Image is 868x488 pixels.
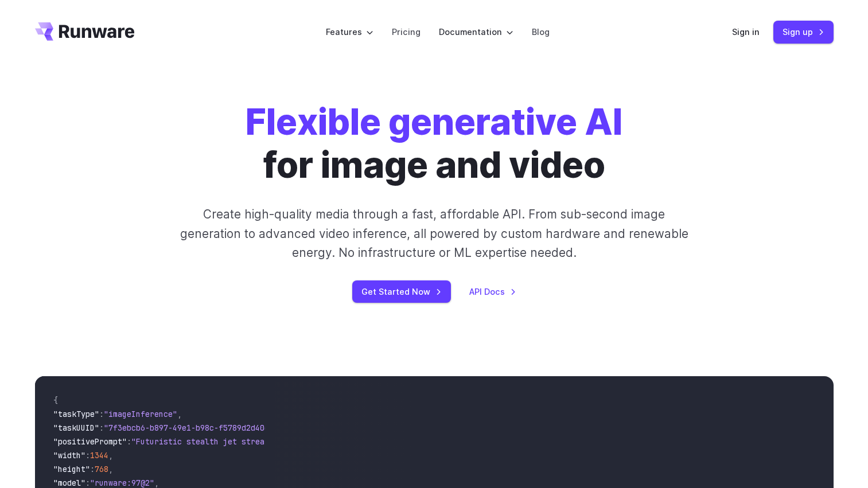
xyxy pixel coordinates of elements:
[127,436,131,447] span: :
[469,285,516,298] a: API Docs
[108,464,113,474] span: ,
[131,436,549,447] span: "Futuristic stealth jet streaking through a neon-lit cityscape with glowing purple exhaust"
[53,409,99,419] span: "taskType"
[85,450,90,460] span: :
[53,436,127,447] span: "positivePrompt"
[532,25,550,38] a: Blog
[90,450,108,460] span: 1344
[90,464,95,474] span: :
[246,101,622,186] h1: for image and video
[53,423,99,433] span: "taskUUID"
[154,478,159,488] span: ,
[108,450,113,460] span: ,
[95,464,108,474] span: 768
[99,423,104,433] span: :
[104,423,278,433] span: "7f3ebcb6-b897-49e1-b98c-f5789d2d40d7"
[53,450,85,460] span: "width"
[326,25,373,38] label: Features
[104,409,177,419] span: "imageInference"
[90,478,154,488] span: "runware:97@2"
[392,25,421,38] a: Pricing
[35,22,135,41] a: Go to /
[53,395,58,405] span: {
[178,205,690,262] p: Create high-quality media through a fast, affordable API. From sub-second image generation to adv...
[439,25,513,38] label: Documentation
[732,25,760,38] a: Sign in
[352,280,451,303] a: Get Started Now
[53,464,90,474] span: "height"
[177,409,182,419] span: ,
[773,21,834,43] a: Sign up
[99,409,104,419] span: :
[246,100,622,143] strong: Flexible generative AI
[53,478,85,488] span: "model"
[85,478,90,488] span: :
